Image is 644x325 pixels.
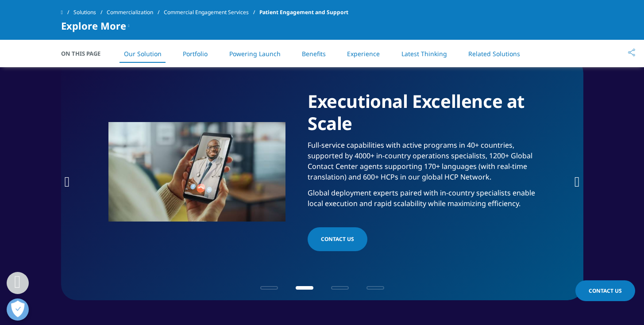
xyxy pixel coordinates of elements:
a: Our Solution [124,50,162,58]
a: Commercial Engagement Services [164,4,259,20]
span: Patient Engagement and Support [259,4,348,20]
a: Portfolio [183,50,208,58]
a: Benefits [302,50,326,58]
a: Powering Launch [229,50,281,58]
a: Latest Thinking [401,50,447,58]
a: Solutions [73,4,107,20]
a: Related Solutions [468,50,520,58]
p: Global deployment experts paired with in-country specialists enable local execution and rapid sca... [308,187,536,214]
p: Full-service capabilities with active programs in 40+ countries, supported by 4000+ in-country op... [308,140,536,187]
div: 2 / 4 [61,57,583,300]
span: Go to slide 1 [260,286,278,290]
button: Open Preferences [7,298,29,321]
a: Commercialization [107,4,164,20]
span: Explore More [61,20,126,31]
span: Go to slide 4 [366,286,384,290]
span: On This Page [61,49,110,58]
span: contact us [321,234,354,245]
div: Previous slide [65,172,70,191]
div: Next slide [575,172,580,191]
a: Experience [347,50,380,58]
span: Contact Us [589,287,622,294]
span: Go to slide 3 [331,286,349,290]
h1: Executional Excellence at Scale [308,90,536,140]
a: contact us [308,227,367,251]
span: Go to slide 2 [296,286,313,290]
a: Contact Us [575,280,635,301]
